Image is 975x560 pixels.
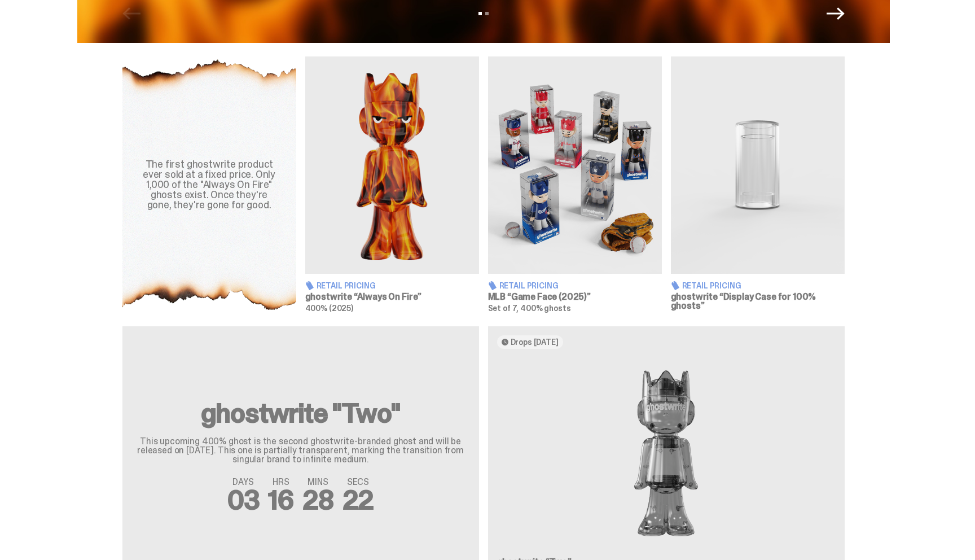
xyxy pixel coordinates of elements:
[499,282,559,290] span: Retail Pricing
[511,338,559,347] span: Drops [DATE]
[305,303,353,313] span: 400% (2025)
[305,292,479,301] h3: ghostwrite “Always On Fire”
[671,56,845,274] img: Display Case for 100% ghosts
[671,56,845,313] a: Display Case for 100% ghosts Retail Pricing
[302,478,333,487] span: MINS
[478,12,482,15] button: View slide 1
[342,482,374,518] span: 22
[302,482,333,518] span: 28
[671,292,845,310] h3: ghostwrite “Display Case for 100% ghosts”
[342,478,374,487] span: SECS
[227,478,260,487] span: DAYS
[305,56,479,274] img: Always On Fire
[136,159,283,210] div: The first ghostwrite product ever sold at a fixed price. Only 1,000 of the "Always On Fire" ghost...
[305,56,479,313] a: Always On Fire Retail Pricing
[488,56,662,313] a: Game Face (2025) Retail Pricing
[488,292,662,301] h3: MLB “Game Face (2025)”
[682,282,741,290] span: Retail Pricing
[268,482,293,518] span: 16
[488,303,571,313] span: Set of 7, 400% ghosts
[485,12,489,15] button: View slide 2
[136,437,465,464] p: This upcoming 400% ghost is the second ghostwrite-branded ghost and will be released on [DATE]. T...
[827,5,845,23] button: Next
[497,358,836,549] img: Two
[268,478,293,487] span: HRS
[227,482,260,518] span: 03
[136,400,465,427] h2: ghostwrite "Two"
[488,56,662,274] img: Game Face (2025)
[317,282,376,290] span: Retail Pricing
